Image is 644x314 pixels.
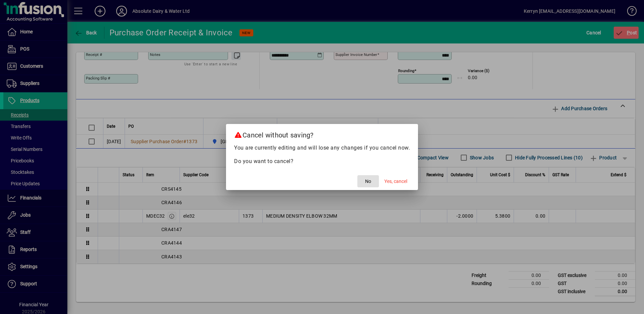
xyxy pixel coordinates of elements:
button: Yes, cancel [382,175,410,187]
p: You are currently editing and will lose any changes if you cancel now. [234,144,410,152]
button: No [357,175,379,187]
p: Do you want to cancel? [234,157,410,165]
h2: Cancel without saving? [226,124,418,144]
span: Yes, cancel [384,178,407,185]
span: No [365,178,371,185]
